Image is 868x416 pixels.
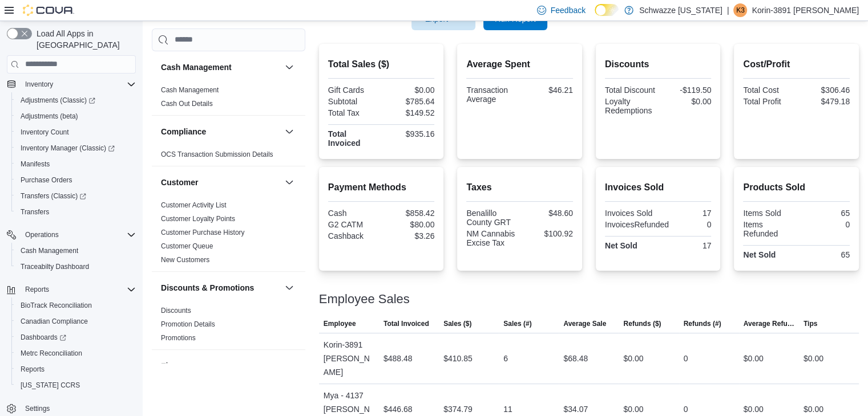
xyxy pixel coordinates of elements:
[11,172,140,188] button: Purchase Orders
[282,125,296,138] button: Compliance
[21,112,78,121] span: Adjustments (beta)
[595,4,619,16] input: Dark Mode
[799,220,850,229] div: 0
[161,100,213,108] a: Cash Out Details
[16,244,83,258] a: Cash Management
[16,173,77,187] a: Purchase Orders
[161,320,215,328] a: Promotion Details
[282,359,296,373] button: Finance
[21,365,45,374] span: Reports
[2,282,140,297] button: Reports
[16,109,136,123] span: Adjustments (beta)
[503,352,508,365] div: 6
[161,228,245,237] span: Customer Purchase History
[11,345,140,361] button: Metrc Reconciliation
[383,220,434,229] div: $80.00
[161,99,213,108] span: Cash Out Details
[804,352,823,365] div: $0.00
[804,319,817,328] span: Tips
[383,319,429,328] span: Total Invoiced
[328,85,379,95] div: Gift Cards
[466,209,517,227] div: Benalillo County GRT
[11,377,140,393] button: [US_STATE] CCRS
[595,16,595,17] span: Dark Mode
[21,283,136,296] span: Reports
[799,85,850,95] div: $306.46
[752,3,859,17] p: Korin-3891 [PERSON_NAME]
[16,205,54,219] a: Transfers
[16,331,71,344] a: Dashboards
[605,220,669,229] div: InvoicesRefunded
[16,125,74,139] a: Inventory Count
[383,85,434,95] div: $0.00
[161,177,280,188] button: Customer
[16,157,136,171] span: Manifests
[21,228,63,242] button: Operations
[21,246,78,255] span: Cash Management
[684,352,688,365] div: 0
[161,256,209,264] a: New Customers
[623,319,661,328] span: Refunds ($)
[152,148,305,166] div: Compliance
[743,58,850,71] h2: Cost/Profit
[16,346,136,360] span: Metrc Reconciliation
[161,62,232,73] h3: Cash Management
[328,108,379,117] div: Total Tax
[161,229,245,236] a: Customer Purchase History
[16,93,100,107] a: Adjustments (Classic)
[743,181,850,194] h2: Products Sold
[11,124,140,140] button: Inventory Count
[2,76,140,92] button: Inventory
[605,58,712,71] h2: Discounts
[660,241,711,250] div: 17
[21,96,95,105] span: Adjustments (Classic)
[16,189,91,203] a: Transfers (Classic)
[161,307,191,315] a: Discounts
[161,201,227,209] a: Customer Activity List
[466,229,517,247] div: NM Cannabis Excise Tax
[799,250,850,259] div: 65
[152,83,305,115] div: Cash Management
[563,352,588,365] div: $68.48
[161,242,213,250] a: Customer Queue
[16,362,49,376] a: Reports
[16,378,136,392] span: Washington CCRS
[16,331,136,344] span: Dashboards
[605,181,712,194] h2: Invoices Sold
[743,209,794,218] div: Items Sold
[328,220,379,229] div: G2 CATM
[11,297,140,313] button: BioTrack Reconciliation
[21,301,92,310] span: BioTrack Reconciliation
[16,362,136,376] span: Reports
[16,205,136,219] span: Transfers
[744,352,764,365] div: $0.00
[11,329,140,345] a: Dashboards
[161,126,280,137] button: Compliance
[25,285,49,294] span: Reports
[466,58,573,71] h2: Average Spent
[319,292,410,306] h3: Employee Sales
[383,108,434,117] div: $149.52
[161,150,273,159] span: OCS Transaction Submission Details
[16,346,87,360] a: Metrc Reconciliation
[16,378,84,392] a: [US_STATE] CCRS
[21,144,115,153] span: Inventory Manager (Classic)
[21,228,136,242] span: Operations
[660,209,711,218] div: 17
[804,402,823,416] div: $0.00
[799,97,850,106] div: $479.18
[744,319,794,328] span: Average Refund
[161,360,191,372] h3: Finance
[684,402,688,416] div: 0
[319,333,379,384] div: Korin-3891 [PERSON_NAME]
[673,220,711,229] div: 0
[21,78,136,91] span: Inventory
[282,281,296,295] button: Discounts & Promotions
[21,349,82,358] span: Metrc Reconciliation
[11,188,140,204] a: Transfers (Classic)
[328,231,379,240] div: Cashback
[16,173,136,187] span: Purchase Orders
[383,209,434,218] div: $858.42
[161,214,235,223] span: Customer Loyalty Points
[11,361,140,377] button: Reports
